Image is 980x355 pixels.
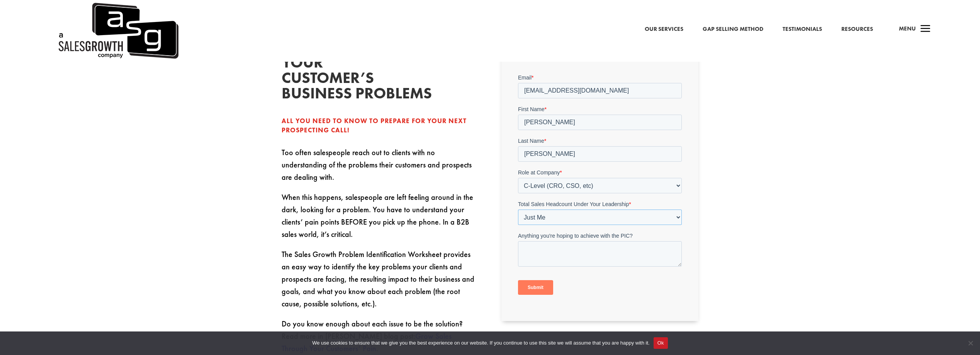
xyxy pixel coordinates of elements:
[645,24,683,34] a: Our Services
[899,25,916,32] span: Menu
[518,74,682,308] iframe: Form 0
[654,337,668,349] button: Ok
[282,191,479,248] p: When this happens, salespeople are left feeling around in the dark, looking for a problem. You ha...
[783,24,822,34] a: Testimonials
[841,24,873,34] a: Resources
[282,248,479,318] p: The Sales Growth Problem Identification Worksheet provides an easy way to identify the key proble...
[966,339,974,347] span: No
[918,22,933,37] span: a
[282,318,479,355] p: Do you know enough about each issue to be the solution? Read more in [PERSON_NAME] blog post: .
[282,146,479,191] p: Too often salespeople reach out to clients with no understanding of the problems their customers ...
[703,24,763,34] a: Gap Selling Method
[312,339,649,347] span: We use cookies to ensure that we give you the best experience on our website. If you continue to ...
[282,117,479,135] div: All you need to know to prepare for your next prospecting call!
[282,39,397,105] h2: Diagnose your customer’s business problems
